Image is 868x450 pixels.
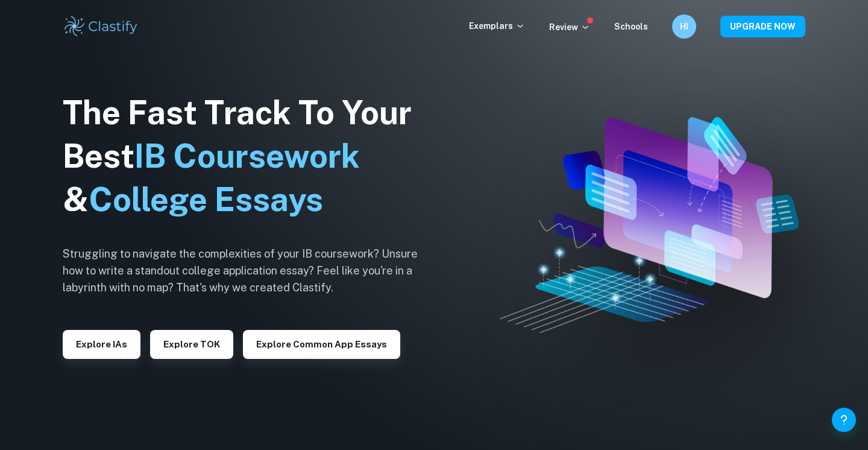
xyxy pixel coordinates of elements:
[63,330,140,359] button: Explore IAs
[614,22,648,31] a: Schools
[469,19,525,33] p: Exemplars
[549,21,590,34] p: Review
[832,408,856,432] button: Help and Feedback
[720,16,805,37] button: UPGRADE NOW
[150,330,233,359] button: Explore TOK
[63,338,140,349] a: Explore IAs
[63,91,436,221] h1: The Fast Track To Your Best &
[89,180,323,218] span: College Essays
[63,14,139,39] img: Clastify logo
[243,338,400,349] a: Explore Common App essays
[678,20,691,33] h6: HI
[500,117,798,333] img: Clastify hero
[672,14,696,39] button: HI
[150,338,233,349] a: Explore TOK
[243,330,400,359] button: Explore Common App essays
[134,137,360,175] span: IB Coursework
[63,246,436,296] h6: Struggling to navigate the complexities of your IB coursework? Unsure how to write a standout col...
